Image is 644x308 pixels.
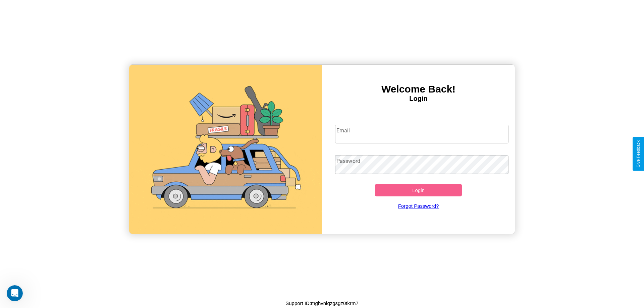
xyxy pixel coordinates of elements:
[332,196,505,215] a: Forgot Password?
[322,83,515,95] h3: Welcome Back!
[636,140,641,168] div: Give Feedback
[7,285,23,301] iframe: Intercom live chat
[375,184,462,196] button: Login
[285,299,359,308] p: Support ID: mghvniqzgsgz0tkrm7
[322,95,515,103] h4: Login
[129,65,322,234] img: gif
